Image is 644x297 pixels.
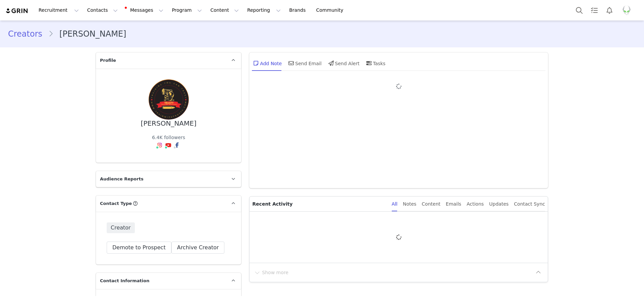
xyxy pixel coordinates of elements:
a: Creators [8,28,48,40]
button: Search [572,3,587,18]
p: Recent Activity [252,197,386,211]
span: Contact Type [100,200,132,207]
a: Brands [285,3,312,18]
span: Profile [100,57,116,64]
span: Contact Information [100,278,149,284]
div: Send Email [287,55,322,71]
a: Community [312,3,351,18]
span: Audience Reports [100,176,144,182]
div: Emails [446,197,461,212]
div: Contact Sync [514,197,545,212]
button: Reporting [243,3,285,18]
button: Contacts [83,3,122,18]
a: Tasks [587,3,602,18]
button: Profile [617,5,639,16]
div: [PERSON_NAME] [141,120,197,127]
button: Archive Creator [171,242,225,254]
img: instagram.svg [157,142,162,148]
div: Notes [403,197,416,212]
button: Demote to Prospect [107,242,171,254]
button: Notifications [602,3,617,18]
div: Tasks [365,55,386,71]
div: Actions [467,197,484,212]
button: Program [168,3,206,18]
div: Updates [489,197,508,212]
div: 6.4K followers [152,134,185,141]
button: Recruitment [35,3,83,18]
span: Creator [107,222,135,233]
div: All [392,197,397,212]
button: Content [206,3,243,18]
div: Send Alert [327,55,360,71]
button: Show more [254,267,289,278]
img: grin logo [5,8,29,14]
img: e6a7ac59-0f6c-426d-8ba1-67087d16c782.jpg [149,79,189,120]
img: da490089-bcae-443a-9969-89a951cf8b63.png [621,5,632,16]
div: Content [422,197,440,212]
div: Add Note [252,55,282,71]
button: Messages [122,3,167,18]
